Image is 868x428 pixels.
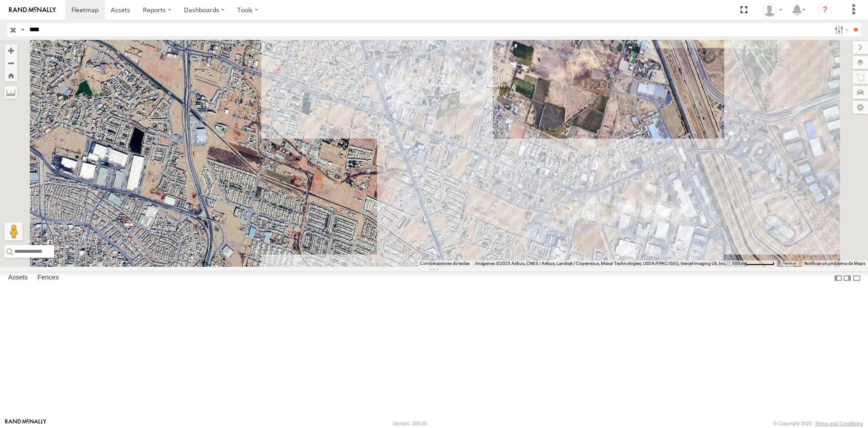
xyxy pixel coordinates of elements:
label: Map Settings [853,101,868,114]
div: Irving Rodriguez [759,3,786,17]
div: © Copyright 2025 - [773,421,863,426]
button: Zoom Home [5,69,17,82]
label: Hide Summary Table [852,271,861,284]
label: Dock Summary Table to the Right [843,271,852,284]
a: Notificar un problema de Maps [804,261,865,266]
button: Zoom in [5,44,17,57]
a: Visit our Website [5,419,47,428]
label: Assets [4,272,32,284]
label: Fences [33,272,63,284]
div: Version: 305.00 [393,421,427,426]
img: rand-logo.svg [9,7,56,13]
span: Imágenes ©2025 Airbus, CNES / Airbus, Landsat / Copernicus, Maxar Technologies, USDA/FPAC/GEO, Ve... [475,261,726,266]
button: Zoom out [5,57,17,69]
label: Search Filter Options [831,23,850,36]
label: Measure [5,86,17,99]
i: ? [818,3,832,17]
a: Terms and Conditions [815,421,863,426]
button: Escala del mapa: 500 m por 61 píxeles [729,260,777,267]
button: Combinaciones de teclas [420,260,470,267]
button: Arrastra al hombrecito al mapa para abrir Street View [5,222,23,240]
a: Términos [782,262,797,265]
span: 500 m [732,261,745,266]
label: Search Query [19,23,26,36]
label: Dock Summary Table to the Left [834,271,843,284]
